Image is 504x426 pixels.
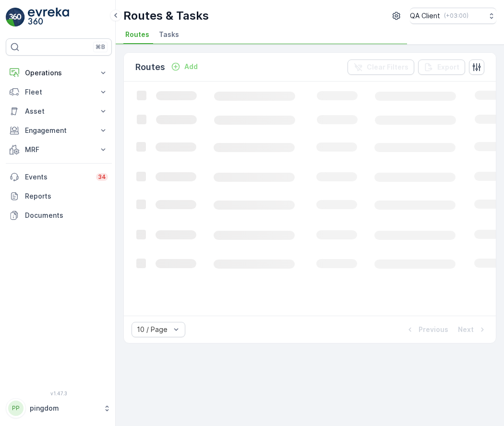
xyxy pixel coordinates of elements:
[96,43,105,51] p: ⌘B
[6,83,112,102] button: Fleet
[6,187,112,206] a: Reports
[30,403,98,413] p: pingdom
[6,63,112,83] button: Operations
[410,8,496,24] button: QA Client(+03:00)
[25,87,93,97] p: Fleet
[25,106,93,116] p: Asset
[6,102,112,121] button: Asset
[6,121,112,140] button: Engagement
[123,8,209,24] p: Routes & Tasks
[184,62,198,71] p: Add
[6,206,112,225] a: Documents
[6,140,112,159] button: MRF
[159,30,179,39] span: Tasks
[167,61,202,72] button: Add
[8,401,24,416] div: PP
[6,398,112,418] button: PPpingdom
[419,325,448,334] p: Previous
[6,8,25,27] img: logo
[418,59,465,75] button: Export
[125,30,149,39] span: Routes
[6,390,112,396] span: v 1.47.3
[25,68,93,78] p: Operations
[437,62,459,72] p: Export
[98,173,106,181] p: 34
[444,12,468,20] p: ( +03:00 )
[6,167,112,187] a: Events34
[25,172,90,182] p: Events
[25,126,93,135] p: Engagement
[404,324,449,335] button: Previous
[457,324,488,335] button: Next
[410,11,440,21] p: QA Client
[25,145,93,154] p: MRF
[367,62,408,72] p: Clear Filters
[348,59,414,75] button: Clear Filters
[135,60,165,74] p: Routes
[25,191,108,201] p: Reports
[25,211,108,220] p: Documents
[458,325,474,334] p: Next
[28,8,69,27] img: logo_light-DOdMpM7g.png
